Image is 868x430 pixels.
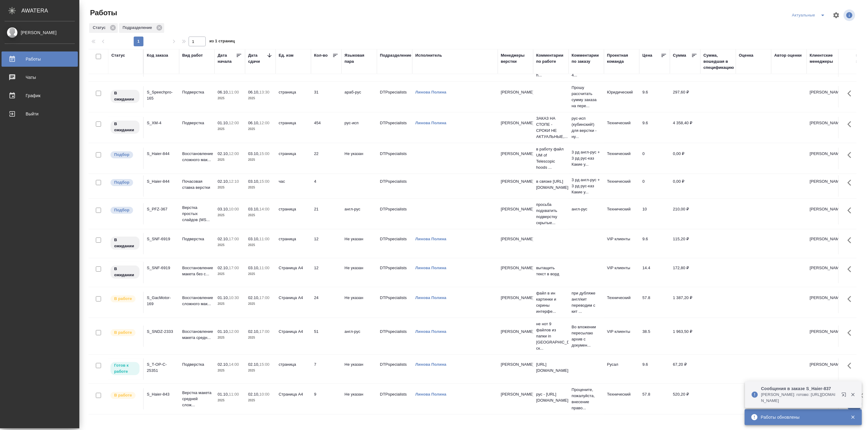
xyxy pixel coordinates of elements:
[119,23,164,33] div: Подразделение
[114,330,132,336] p: В работе
[670,358,700,380] td: 67,20 ₽
[147,236,176,242] div: S_SNF-6919
[218,212,242,218] p: 2025
[670,388,700,410] td: 520,20 ₽
[673,52,686,58] div: Сумма
[670,148,700,169] td: 0,00 ₽
[642,52,653,58] div: Цена
[810,52,839,65] div: Клиентские менеджеры
[639,148,670,169] td: 0
[844,86,859,101] button: Здесь прячутся важные кнопки
[147,89,176,101] div: S_Speechpro-165
[838,389,852,403] button: Открыть в новой вкладке
[790,10,829,20] div: split button
[218,392,229,397] p: 01.10,
[572,387,601,411] p: Процените, пожалуйста, внесение право...
[276,292,311,313] td: Страница А4
[123,25,154,31] p: Подразделение
[218,362,229,367] p: 02.10,
[248,271,273,277] p: 2025
[218,185,242,191] p: 2025
[572,115,601,140] p: рус-исп (кубинский!) для верстки - ну...
[259,392,269,397] p: 10:00
[572,206,601,212] p: англ-рус
[5,55,75,64] div: Работы
[147,295,176,307] div: S_GacMotor-169
[182,390,212,408] p: Верстка макета средней слож...
[670,292,700,313] td: 1 387,20 ₽
[229,392,239,397] p: 11:00
[110,151,140,159] div: Можно подбирать исполнителей
[182,178,212,191] p: Почасовая ставка верстки
[276,233,311,254] td: страница
[311,117,342,138] td: 454
[218,301,242,307] p: 2025
[110,295,140,303] div: Исполнитель выполняет работу
[248,212,273,218] p: 2025
[182,205,212,223] p: Верстка простых слайдов (MS...
[110,206,140,214] div: Можно подбирать исполнителей
[345,52,374,65] div: Языковая пара
[807,358,842,380] td: [PERSON_NAME]
[229,329,239,334] p: 12:00
[182,120,212,126] p: Подверстка
[89,23,118,33] div: Статус
[342,148,377,169] td: Не указан
[218,266,229,270] p: 02.10,
[218,157,242,163] p: 2025
[229,179,239,184] p: 12:10
[415,392,447,397] a: Линова Полина
[5,29,75,36] div: [PERSON_NAME]
[807,86,842,107] td: [PERSON_NAME]
[342,358,377,380] td: Не указан
[218,329,229,334] p: 01.10,
[604,175,639,197] td: Технический
[229,266,239,270] p: 17:00
[844,175,859,190] button: Здесь прячутся важные кнопки
[844,117,859,132] button: Здесь прячутся важные кнопки
[844,358,859,373] button: Здесь прячутся важные кнопки
[110,391,140,400] div: Исполнитель выполняет работу
[248,121,259,125] p: 06.10,
[807,117,842,138] td: [PERSON_NAME]
[807,203,842,224] td: [PERSON_NAME]
[182,89,212,95] p: Подверстка
[276,148,311,169] td: страница
[110,329,140,337] div: Исполнитель выполняет работу
[342,326,377,347] td: англ-рус
[670,117,700,138] td: 4 358,40 ₽
[2,70,78,85] a: Чаты
[844,9,856,21] span: Посмотреть информацию
[218,126,242,132] p: 2025
[218,52,236,65] div: Дата начала
[276,86,311,107] td: страница
[807,262,842,283] td: [PERSON_NAME]
[572,177,601,195] p: 3 рд англ-рус + 3 рд рус-каз Какие у...
[774,52,802,58] div: Автор оценки
[807,148,842,169] td: [PERSON_NAME]
[147,178,176,185] div: S_Haier-844
[604,388,639,410] td: Технический
[182,361,212,368] p: Подверстка
[670,233,700,254] td: 115,20 ₽
[377,326,412,347] td: DTPspecialists
[342,388,377,410] td: Не указан
[604,117,639,138] td: Технический
[147,391,176,397] div: S_Haier-843
[342,117,377,138] td: рус-исп
[229,295,239,300] p: 10:30
[147,206,176,212] div: S_PFZ-367
[415,52,442,58] div: Исполнитель
[259,121,269,125] p: 12:00
[670,175,700,197] td: 0,00 ₽
[259,90,269,94] p: 13:30
[248,362,259,367] p: 02.10,
[229,362,239,367] p: 14:00
[248,368,273,374] p: 2025
[218,95,242,101] p: 2025
[114,90,136,102] p: В ожидании
[377,358,412,380] td: DTPspecialists
[311,388,342,410] td: 9
[670,262,700,283] td: 172,80 ₽
[415,121,447,125] a: Линова Полина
